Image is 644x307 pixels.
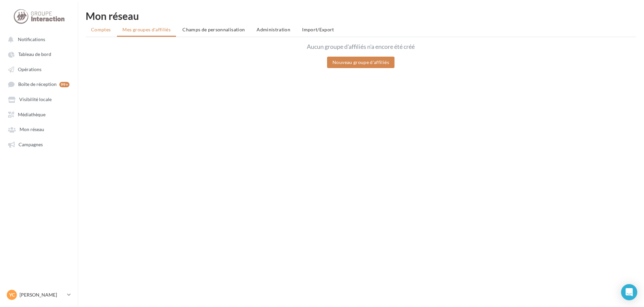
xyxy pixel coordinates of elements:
[4,93,74,105] a: Visibilité locale
[302,27,334,32] span: Import/Export
[5,288,72,301] a: YC [PERSON_NAME]
[20,291,64,298] p: [PERSON_NAME]
[4,48,74,60] a: Tableau de bord
[18,52,51,57] span: Tableau de bord
[4,33,71,45] button: Notifications
[59,82,69,87] div: 99+
[18,112,46,117] span: Médiathèque
[19,142,43,147] span: Campagnes
[18,82,57,87] span: Boîte de réception
[257,27,290,32] span: Administration
[86,42,636,51] div: Aucun groupe d'affiliés n'a encore été créé
[4,138,74,150] a: Campagnes
[9,291,15,298] span: YC
[4,78,74,90] a: Boîte de réception 99+
[19,97,52,102] span: Visibilité locale
[4,108,74,120] a: Médiathèque
[327,57,394,68] button: Nouveau groupe d'affiliés
[4,123,74,135] a: Mon réseau
[621,284,637,300] div: Open Intercom Messenger
[91,27,111,32] span: Comptes
[4,63,74,75] a: Opérations
[18,66,41,72] span: Opérations
[86,11,636,21] div: Mon réseau
[20,127,44,132] span: Mon réseau
[18,36,45,42] span: Notifications
[182,27,245,32] span: Champs de personnalisation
